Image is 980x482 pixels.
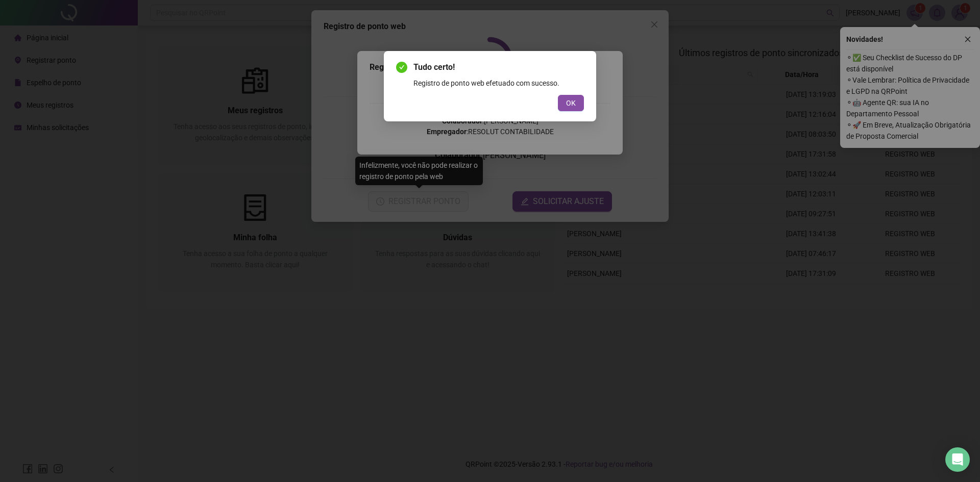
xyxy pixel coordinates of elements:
[566,97,576,109] span: OK
[413,61,584,73] span: Tudo certo!
[945,447,970,472] div: Open Intercom Messenger
[558,95,584,111] button: OK
[413,78,584,89] div: Registro de ponto web efetuado com sucesso.
[396,62,407,73] span: check-circle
